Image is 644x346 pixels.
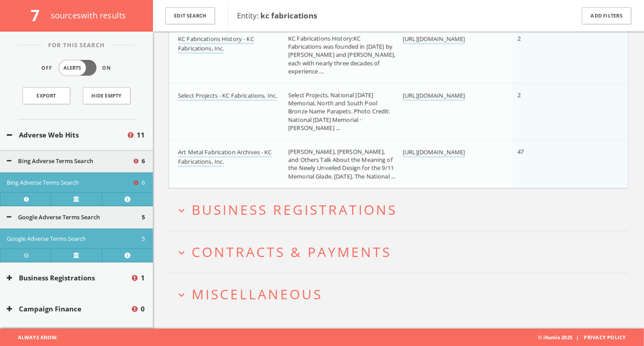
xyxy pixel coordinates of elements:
span: 2 [518,34,521,42]
a: Export [22,87,70,104]
a: Privacy Policy [584,334,626,341]
span: | [572,334,582,341]
button: Bing Adverse Terms Search [7,178,132,187]
button: Hide Empty [83,87,130,104]
a: [URL][DOMAIN_NAME] [403,148,465,157]
span: 1 [141,273,145,283]
a: Select Projects - KC Fabrications, Inc. [178,91,277,101]
i: expand_more [175,204,188,217]
button: Business Registrations [7,273,130,283]
button: Edit Search [165,7,215,25]
button: Bing Adverse Terms Search [7,157,132,166]
span: 11 [137,130,145,140]
a: [URL][DOMAIN_NAME] [403,91,465,101]
button: Add Filters [582,7,631,25]
span: 5 [142,235,145,244]
a: Verify at source [51,192,102,206]
a: [URL][DOMAIN_NAME] [403,35,465,44]
button: Google Adverse Terms Search [7,235,142,244]
i: expand_more [175,289,188,301]
span: Select Projects. National [DATE] Memorial, North and South Pool Bronze Name Parapets. Photo Credi... [288,91,390,132]
button: Adverse Web Hits [7,130,126,140]
a: Art Metal Fabrication Archives - KC Fabrications, Inc. [178,148,272,167]
span: 6 [142,178,145,187]
span: 5 [142,213,145,222]
span: Contracts & Payments [192,243,391,261]
span: 6 [142,157,145,166]
span: Entity: [237,10,317,21]
span: source s with results [51,10,126,21]
span: 2 [518,91,521,99]
span: 7 [31,4,47,26]
b: kc fabrications [260,10,317,21]
span: Business Registrations [192,200,397,219]
a: Verify at source [51,248,102,262]
span: Off [42,64,53,72]
span: For This Search [41,41,112,50]
button: Google Adverse Terms Search [7,213,142,222]
button: expand_moreContracts & Payments [175,244,628,259]
span: Miscellaneous [192,285,322,303]
button: Campaign Finance [7,304,130,314]
span: 47 [518,147,524,155]
span: [PERSON_NAME], [PERSON_NAME], and Others Talk About the Meaning of the Newly Unveiled Design for ... [288,147,395,180]
span: KC Fabrications History:KC Fabrications was founded in [DATE] by [PERSON_NAME] and [PERSON_NAME],... [288,34,395,75]
button: expand_moreMiscellaneous [175,287,628,302]
span: On [103,64,112,72]
button: expand_moreBusiness Registrations [175,202,628,217]
a: KC Fabrications History - KC Fabrications, Inc. [178,35,254,53]
span: 0 [141,304,145,314]
i: expand_more [175,247,188,259]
